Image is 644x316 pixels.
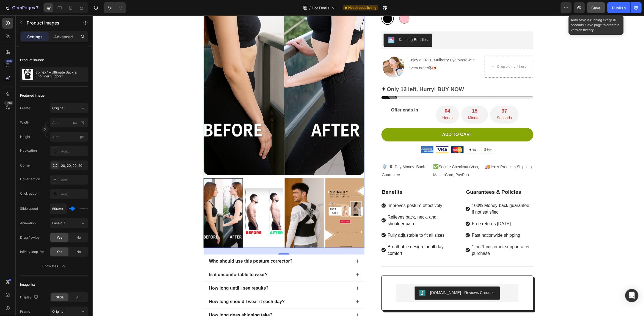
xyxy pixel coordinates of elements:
[607,2,631,13] button: Publish
[294,69,372,79] p: Only 12 left. Hurry! BUY NOW
[379,187,440,200] p: 100% Money-back guarantee if not satisfied
[20,282,35,287] div: Image list
[408,149,439,154] span: Premium Shipping
[20,93,45,98] div: Featured image
[295,21,302,28] img: KachingBundles.png
[35,70,86,78] p: SpineX™ – Ultimate Back & Shoulder Support
[117,270,176,276] p: How long until I see results?
[52,221,65,225] span: Ease out
[57,235,62,240] span: Yes
[306,21,335,27] div: Kaching Bundles
[5,59,13,63] div: 450
[20,58,44,62] div: Product source
[379,228,440,241] p: 1-on-1 customer support after purchase
[328,131,341,138] img: gempages_575976394631152159-db85b828-450b-48bd-915d-8be7fc8b3356.png
[50,118,88,127] input: px%
[22,69,33,80] img: product feature img
[76,235,81,240] span: No
[117,297,180,303] p: How long does shipping take?
[36,4,38,11] p: 7
[61,149,87,154] div: Add...
[337,50,339,55] s: $
[56,295,63,300] span: Slide
[404,99,419,106] p: Seconds
[295,228,356,241] p: Breathable design for all-day comfort
[289,149,301,154] span: 🛡️ 90
[76,249,81,254] span: No
[295,198,356,212] p: Relieves back, neck, and shoulder pain
[350,92,360,99] div: 04
[20,177,40,182] div: Hover action
[52,106,64,111] span: Original
[50,218,88,228] button: Ease out
[54,34,73,40] p: Advanced
[359,131,371,138] img: gempages_575976394631152159-bb4e29f4-00c5-4794-8994-6eeb9a6b0bb5.png
[625,289,639,302] div: Open Intercom Messenger
[20,206,38,211] div: Slide speed
[76,295,81,300] span: All
[61,192,87,197] div: Add...
[117,284,192,289] p: How long should I wear it each day?
[312,5,330,11] span: Hot Deals
[404,92,419,99] div: 37
[316,42,382,55] span: Enjoy a FREE Mulberry Eye Mask with every order!
[289,173,356,180] p: Benefits
[27,20,73,26] p: Product Images
[379,217,440,223] p: Fast nationwide shipping
[375,99,389,106] p: Minutes
[43,263,66,269] div: Show less
[50,204,67,214] input: Auto
[2,2,41,13] button: 7
[20,248,46,256] div: Infinity loop
[20,191,38,196] div: Click action
[338,274,403,280] div: [DOMAIN_NAME] - Reviews Carousel
[4,101,13,105] div: Beta
[104,2,126,13] div: Undo/Redo
[79,119,86,126] button: px
[20,235,40,240] div: Drag / swipe
[20,309,30,314] label: Frame
[344,131,356,138] img: gempages_575976394631152159-ef1c3242-6c29-4d44-aef8-a7bb6f0e593a.png
[322,271,407,284] button: Judge.me - Reviews Carousel
[50,132,88,142] input: px
[20,106,30,111] label: Frame
[61,178,87,182] div: Add...
[374,173,440,180] p: Guarantees & Policies
[350,99,360,106] p: Hours
[341,149,387,162] span: Secure Checkout (Visa, MasterCard, PayPal)
[20,120,29,125] label: Width
[327,274,333,281] img: Judgeme.png
[392,149,408,154] span: 🚚 Free
[52,309,64,314] span: Original
[295,187,356,194] p: Improves posture effectively
[289,149,333,162] span: ‑Day Money–Back Guarantee
[389,131,401,138] img: gempages_575976394631152159-ec32bdde-9989-47a1-bc90-4e940d0bd686.png
[295,217,356,223] p: Fully adjustable to fit all sizes
[339,50,344,55] strong: 19
[20,261,88,271] button: Show less
[20,294,39,301] div: Display
[50,103,88,113] button: Original
[341,148,389,164] p: ✅
[27,34,43,40] p: Settings
[290,40,312,62] img: gempages_575976394631152159-db977ada-cf79-44a7-8a63-6e4658e74741.png
[20,134,30,139] label: Height
[348,5,376,10] span: Need republishing
[291,18,340,31] button: Kaching Bundles
[73,120,77,125] div: px
[289,91,326,99] p: Offer ends in
[350,116,380,122] div: Add to cart
[81,120,84,125] div: %
[405,49,434,53] div: Drop element here
[117,243,200,249] p: Who should use this posture corrector?
[379,205,440,212] p: Free returns [DATE]
[289,113,441,126] button: Add to cart
[309,5,311,11] span: /
[375,92,389,99] div: 15
[72,119,78,126] button: %
[117,257,175,262] p: Is it uncomfortable to wear?
[61,163,87,168] div: 20, 20, 20, 20
[374,131,386,138] img: gempages_575976394631152159-41323e08-c76d-4c09-ae99-a90b8d8d879a.png
[592,6,601,10] span: Save
[612,5,626,11] div: Publish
